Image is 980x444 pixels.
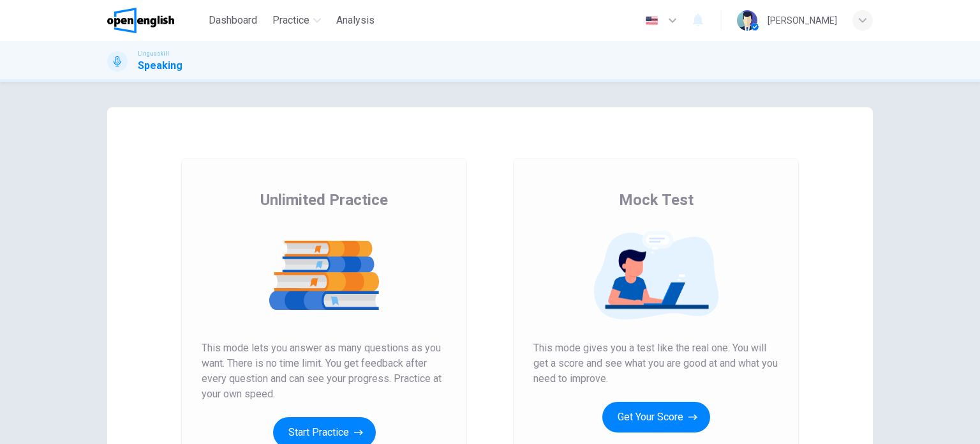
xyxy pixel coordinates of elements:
button: Get Your Score [602,402,710,433]
span: Linguaskill [138,49,169,58]
img: Profile picture [737,10,757,31]
span: Mock Test [619,190,694,210]
button: Analysis [331,9,380,32]
a: OpenEnglish logo [107,8,204,33]
div: [PERSON_NAME] [768,13,837,28]
span: Practice [272,13,309,28]
span: This mode gives you a test like the real one. You will get a score and see what you are good at a... [533,341,778,387]
span: Unlimited Practice [260,190,388,210]
img: en [644,16,660,26]
button: Practice [267,9,326,32]
span: This mode lets you answer as many questions as you want. There is no time limit. You get feedback... [202,341,447,402]
h1: Speaking [138,58,182,73]
button: Dashboard [204,9,262,32]
img: OpenEnglish logo [107,8,174,33]
span: Dashboard [209,13,257,28]
span: Analysis [336,13,375,28]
